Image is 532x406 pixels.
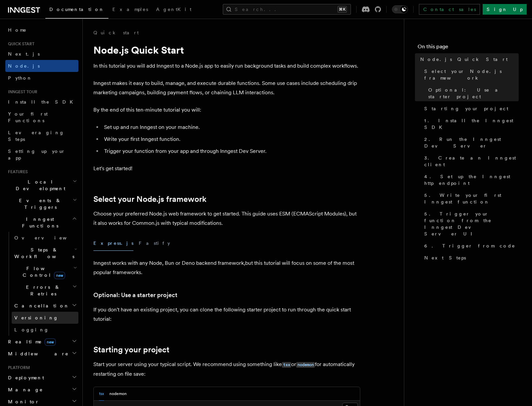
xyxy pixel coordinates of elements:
[418,53,519,65] a: Node.js Quick Start
[422,208,519,240] a: 5. Trigger your function from the Inngest Dev Server UI
[49,7,104,12] span: Documentation
[93,360,360,379] p: Start your server using your typical script. We recommend using something like or for automatical...
[8,99,77,105] span: Install the SDK
[102,147,360,156] li: Trigger your function from your app and through Inngest Dev Server.
[45,2,108,19] a: Documentation
[424,68,519,81] span: Select your Node.js framework
[54,272,65,279] span: new
[5,348,78,360] button: Middleware
[424,155,519,168] span: 3. Create an Inngest client
[5,60,78,72] a: Node.js
[424,173,519,187] span: 4. Set up the Inngest http endpoint
[108,2,152,18] a: Examples
[420,56,508,63] span: Node.js Quick Start
[424,254,466,261] span: Next Steps
[422,133,519,152] a: 2. Run the Inngest Dev Server
[419,4,480,15] a: Contact sales
[93,195,206,204] a: Select your Node.js framework
[422,240,519,252] a: 6. Trigger from code
[5,179,73,192] span: Local Development
[45,338,56,346] span: new
[426,84,519,103] a: Optional: Use a starter project
[109,387,127,401] button: nodemon
[93,61,360,71] p: In this tutorial you will add Inngest to a Node.js app to easily run background tasks and build c...
[5,398,39,405] span: Monitor
[422,103,519,115] a: Starting your project
[12,284,72,297] span: Errors & Retries
[102,135,360,144] li: Write your first Inngest function.
[14,315,58,320] span: Versioning
[424,105,508,112] span: Starting your project
[392,5,408,13] button: Toggle dark mode
[422,171,519,189] a: 4. Set up the Inngest http endpoint
[93,236,133,251] button: Express.js
[5,108,78,127] a: Your first Functions
[12,265,73,278] span: Flow Control
[8,149,65,161] span: Setting up your app
[5,197,73,210] span: Events & Triggers
[102,123,360,132] li: Set up and run Inngest on your machine.
[5,386,43,393] span: Manage
[93,258,360,277] p: Inngest works with any Node, Bun or Deno backend framework,but this tutorial will focus on some o...
[424,136,519,149] span: 2. Run the Inngest Dev Server
[282,361,291,367] a: tsx
[5,24,78,36] a: Home
[12,246,74,260] span: Steps & Workflows
[424,210,519,237] span: 5. Trigger your function from the Inngest Dev Server UI
[93,79,360,97] p: Inngest makes it easy to build, manage, and execute durable functions. Some use cases include sch...
[422,189,519,208] a: 5. Write your first Inngest function
[93,345,169,354] a: Starting your project
[5,384,78,396] button: Manage
[12,302,69,309] span: Cancellation
[5,213,78,232] button: Inngest Functions
[93,105,360,115] p: By the end of this ten-minute tutorial you will:
[5,41,34,47] span: Quick start
[12,262,78,281] button: Flow Controlnew
[8,75,32,81] span: Python
[12,281,78,300] button: Errors & Retries
[8,111,48,123] span: Your first Functions
[12,324,78,336] a: Logging
[139,236,170,251] button: Fastify
[5,232,78,336] div: Inngest Functions
[5,350,69,357] span: Middleware
[5,338,56,345] span: Realtime
[99,387,104,401] button: tsx
[296,361,315,367] a: nodemon
[5,374,44,381] span: Deployment
[14,235,83,240] span: Overview
[424,117,519,131] span: 1. Install the Inngest SDK
[12,232,78,244] a: Overview
[422,65,519,84] a: Select your Node.js framework
[428,87,519,100] span: Optional: Use a starter project
[12,312,78,324] a: Versioning
[5,48,78,60] a: Next.js
[8,51,40,57] span: Next.js
[5,195,78,213] button: Events & Triggers
[5,216,72,229] span: Inngest Functions
[296,362,315,368] code: nodemon
[93,29,139,36] a: Quick start
[8,130,64,142] span: Leveraging Steps
[112,7,148,12] span: Examples
[5,176,78,195] button: Local Development
[12,244,78,262] button: Steps & Workflows
[5,72,78,84] a: Python
[12,300,78,312] button: Cancellation
[93,209,360,228] p: Choose your preferred Node.js web framework to get started. This guide uses ESM (ECMAScript Modul...
[93,290,177,300] a: Optional: Use a starter project
[483,4,527,15] a: Sign Up
[93,44,360,56] h1: Node.js Quick Start
[422,152,519,171] a: 3. Create an Inngest client
[93,305,360,324] p: If you don't have an existing project, you can clone the following starter project to run through...
[152,2,195,18] a: AgentKit
[8,63,40,69] span: Node.js
[424,192,519,205] span: 5. Write your first Inngest function
[5,169,28,175] span: Features
[5,365,30,370] span: Platform
[93,164,360,173] p: Let's get started!
[14,327,49,332] span: Logging
[418,43,519,53] h4: On this page
[223,4,351,15] button: Search...⌘K
[5,127,78,145] a: Leveraging Steps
